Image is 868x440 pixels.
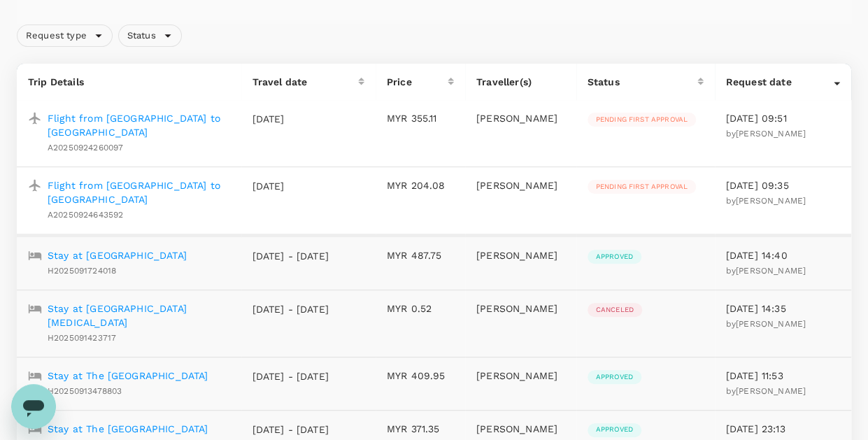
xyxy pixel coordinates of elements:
[736,386,806,396] span: [PERSON_NAME]
[48,178,230,206] a: Flight from [GEOGRAPHIC_DATA] to [GEOGRAPHIC_DATA]
[476,178,565,192] p: [PERSON_NAME]
[387,422,454,436] p: MYR 371.35
[387,369,454,383] p: MYR 409.95
[726,319,806,329] span: by
[588,305,642,315] span: Canceled
[48,266,116,276] span: H2025091724018
[387,178,454,192] p: MYR 204.08
[252,249,329,263] p: [DATE] - [DATE]
[588,252,641,262] span: Approved
[726,111,840,125] p: [DATE] 09:51
[726,266,806,276] span: by
[252,369,329,383] p: [DATE] - [DATE]
[726,196,806,206] span: by
[726,75,834,89] div: Request date
[48,248,187,262] a: Stay at [GEOGRAPHIC_DATA]
[588,372,641,382] span: Approved
[588,75,697,89] div: Status
[252,112,329,126] p: [DATE]
[476,111,565,125] p: [PERSON_NAME]
[48,386,122,396] span: H20250913478803
[726,369,840,383] p: [DATE] 11:53
[476,422,565,436] p: [PERSON_NAME]
[588,425,641,434] span: Approved
[736,196,806,206] span: [PERSON_NAME]
[252,423,329,437] p: [DATE] - [DATE]
[17,24,113,47] div: Request type
[48,301,230,329] a: Stay at [GEOGRAPHIC_DATA][MEDICAL_DATA]
[476,248,565,262] p: [PERSON_NAME]
[588,182,696,192] span: Pending first approval
[48,111,230,139] a: Flight from [GEOGRAPHIC_DATA] to [GEOGRAPHIC_DATA]
[726,422,840,436] p: [DATE] 23:13
[736,319,806,329] span: [PERSON_NAME]
[387,75,448,89] div: Price
[48,333,116,343] span: H2025091423717
[28,75,230,89] p: Trip Details
[476,301,565,315] p: [PERSON_NAME]
[726,129,806,139] span: by
[476,75,565,89] p: Traveller(s)
[252,302,329,316] p: [DATE] - [DATE]
[736,266,806,276] span: [PERSON_NAME]
[119,29,164,43] span: Status
[736,129,806,139] span: [PERSON_NAME]
[48,369,208,383] a: Stay at The [GEOGRAPHIC_DATA]
[387,301,454,315] p: MYR 0.52
[588,115,696,125] span: Pending first approval
[387,248,454,262] p: MYR 487.75
[48,143,123,152] span: A20250924260097
[252,75,358,89] div: Travel date
[48,422,208,436] a: Stay at The [GEOGRAPHIC_DATA]
[48,210,123,220] span: A20250924643592
[11,384,56,429] iframe: Button to launch messaging window
[726,301,840,315] p: [DATE] 14:35
[17,29,95,43] span: Request type
[387,111,454,125] p: MYR 355.11
[726,386,806,396] span: by
[726,178,840,192] p: [DATE] 09:35
[252,179,329,193] p: [DATE]
[118,24,182,47] div: Status
[476,369,565,383] p: [PERSON_NAME]
[726,248,840,262] p: [DATE] 14:40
